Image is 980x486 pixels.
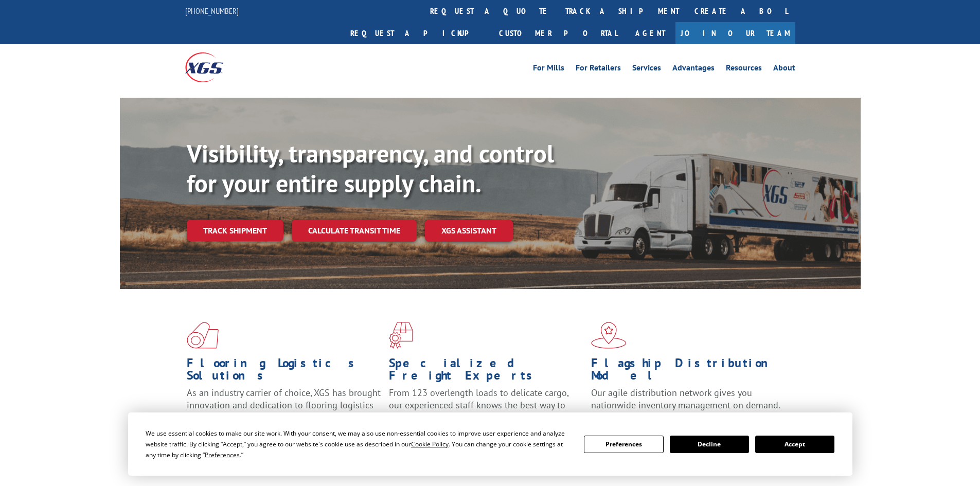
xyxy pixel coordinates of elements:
button: Accept [755,436,834,453]
a: Services [632,64,661,75]
h1: Flagship Distribution Model [591,357,786,387]
a: Calculate transit time [292,220,417,242]
a: Join Our Team [675,22,795,44]
a: Customer Portal [491,22,625,44]
span: Preferences [205,451,240,459]
img: xgs-icon-focused-on-flooring-red [389,322,413,349]
button: Preferences [584,436,663,453]
a: Request a pickup [343,22,491,44]
a: Agent [625,22,675,44]
h1: Flooring Logistics Solutions [187,357,381,387]
div: We use essential cookies to make our site work. With your consent, we may also use non-essential ... [146,428,572,460]
span: Our agile distribution network gives you nationwide inventory management on demand. [591,387,780,411]
h1: Specialized Freight Experts [389,357,583,387]
img: xgs-icon-total-supply-chain-intelligence-red [187,322,219,349]
a: XGS ASSISTANT [425,220,513,242]
a: Advantages [672,64,715,75]
a: [PHONE_NUMBER] [185,6,239,16]
a: For Mills [533,64,564,75]
span: As an industry carrier of choice, XGS has brought innovation and dedication to flooring logistics... [187,387,381,423]
a: Track shipment [187,220,283,241]
button: Decline [670,436,749,453]
div: Cookie Consent Prompt [128,412,852,476]
span: Cookie Policy [411,440,449,448]
img: xgs-icon-flagship-distribution-model-red [591,322,627,349]
a: Resources [726,64,762,75]
a: About [773,64,795,75]
a: For Retailers [576,64,621,75]
p: From 123 overlength loads to delicate cargo, our experienced staff knows the best way to move you... [389,387,583,433]
b: Visibility, transparency, and control for your entire supply chain. [187,137,554,199]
